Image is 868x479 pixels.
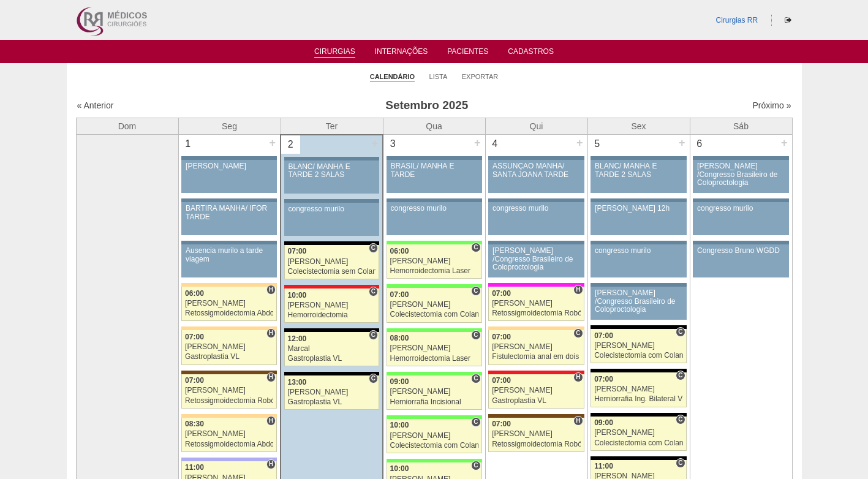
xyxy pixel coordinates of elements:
th: Sex [587,118,690,135]
div: Retossigmoidectomia Abdominal VL [185,440,273,448]
div: Key: Blanc [591,369,686,372]
span: Consultório [676,458,685,468]
div: Key: Blanc [591,413,686,417]
div: 3 [383,135,402,153]
div: + [472,135,483,151]
div: Key: Aviso [387,198,482,202]
div: congresso murilo [492,205,580,213]
span: 07:00 [594,375,613,383]
div: Key: Santa Joana [181,371,277,374]
div: [PERSON_NAME] [186,162,273,170]
a: BLANC/ MANHÃ E TARDE 2 SALAS [284,160,379,194]
div: Retossigmoidectomia Robótica [492,309,581,317]
a: C 13:00 [PERSON_NAME] Gastroplastia VL [284,375,379,410]
a: H 07:00 [PERSON_NAME] Retossigmoidectomia Robótica [488,418,584,452]
div: [PERSON_NAME] [185,300,273,307]
a: « Anterior [77,100,114,110]
div: 4 [486,135,505,153]
a: congresso murilo [488,202,584,235]
a: congresso murilo [591,244,686,277]
div: Key: Christóvão da Gama [181,458,277,461]
span: 07:00 [185,333,204,341]
div: Key: Aviso [488,156,584,160]
div: Key: Santa Joana [488,414,584,418]
th: Sáb [690,118,792,135]
div: Key: Aviso [284,157,379,160]
div: Key: Aviso [488,241,584,244]
div: [PERSON_NAME] [492,300,581,307]
a: Ausencia murilo a tarde viagem [181,244,277,277]
span: 11:00 [185,463,204,472]
span: 07:00 [594,331,613,340]
a: Calendário [370,72,415,81]
span: Consultório [471,417,480,427]
span: Consultório [676,327,685,337]
div: [PERSON_NAME] [492,387,581,394]
a: Exportar [462,72,499,81]
th: Dom [76,118,178,135]
span: Hospital [266,285,276,295]
div: Key: Brasil [387,328,482,332]
div: Key: Blanc [284,372,379,375]
div: [PERSON_NAME] [185,387,273,394]
div: Fistulectomia anal em dois tempos [492,353,581,361]
div: Key: Brasil [387,459,482,462]
div: Key: Aviso [693,156,788,160]
div: + [267,135,277,151]
span: Hospital [266,416,276,426]
a: H 06:00 [PERSON_NAME] Retossigmoidectomia Abdominal VL [181,287,277,321]
a: H 07:00 [PERSON_NAME] Retossigmoidectomia Robótica [181,374,277,409]
div: Hemorroidectomia Laser [390,355,478,363]
div: + [779,135,790,151]
span: Consultório [676,371,685,380]
h3: Setembro 2025 [248,97,605,115]
span: Consultório [676,415,685,424]
div: BRASIL/ MANHÃ E TARDE [391,162,478,178]
a: C 07:00 [PERSON_NAME] Herniorrafia Ing. Bilateral VL [591,372,686,407]
span: Consultório [369,243,378,253]
span: 10:00 [390,421,409,429]
span: Consultório [369,374,378,383]
div: Key: Assunção [284,285,379,289]
div: Key: Blanc [284,328,379,332]
span: 13:00 [288,378,307,387]
span: 11:00 [594,462,613,470]
div: [PERSON_NAME] [288,258,376,266]
div: + [369,135,380,151]
a: H 07:00 [PERSON_NAME] Gastroplastia VL [488,374,584,409]
th: Seg [178,118,281,135]
div: + [575,135,585,151]
div: Retossigmoidectomia Robótica [492,440,581,448]
span: Hospital [573,372,583,382]
div: Key: Bartira [488,326,584,330]
div: Key: Pro Matre [488,283,584,287]
div: Gastroplastia VL [288,398,376,406]
div: Hemorroidectomia [288,311,376,319]
span: 07:00 [185,376,204,385]
a: Pacientes [447,47,488,59]
span: Consultório [471,243,480,252]
div: [PERSON_NAME] [390,344,478,352]
div: Hemorroidectomia Laser [390,267,478,275]
div: [PERSON_NAME] [390,432,478,440]
div: [PERSON_NAME] [594,385,683,393]
span: 06:00 [390,247,409,255]
th: Qui [485,118,587,135]
div: congresso murilo [391,205,478,213]
div: Colecistectomia com Colangiografia VL [594,352,683,360]
div: Retossigmoidectomia Abdominal VL [185,309,273,317]
span: Hospital [573,285,583,295]
a: C 09:00 [PERSON_NAME] Herniorrafia Incisional [387,375,482,410]
div: [PERSON_NAME] [492,343,581,351]
a: C 10:00 [PERSON_NAME] Hemorroidectomia [284,289,379,323]
div: Key: Bartira [181,414,277,418]
div: Key: Blanc [591,456,686,460]
div: Key: Aviso [591,198,686,202]
span: 10:00 [390,464,409,473]
th: Qua [383,118,485,135]
div: Key: Aviso [284,199,379,203]
a: H 07:00 [PERSON_NAME] Retossigmoidectomia Robótica [488,287,584,321]
div: [PERSON_NAME] /Congresso Brasileiro de Coloproctologia [595,289,682,314]
a: BARTIRA MANHÃ/ IFOR TARDE [181,202,277,235]
div: Key: Bartira [181,326,277,330]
